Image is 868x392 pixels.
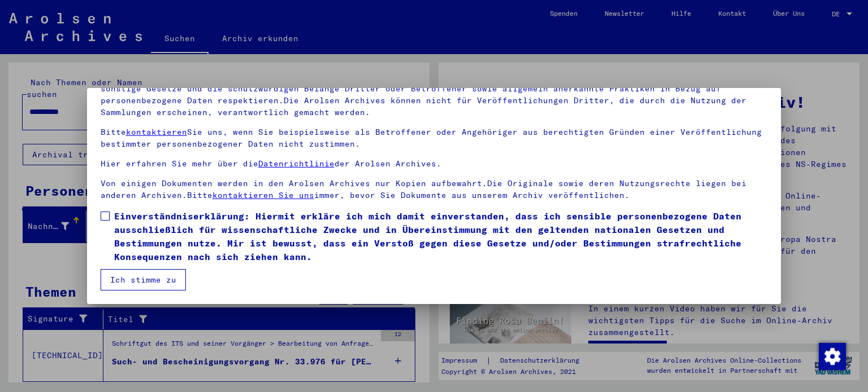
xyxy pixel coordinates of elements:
button: Ich stimme zu [101,269,186,290]
p: Bitte beachten Sie, dass dieses Portal über NS - Verfolgte sensible Daten zu identifizierten oder... [101,59,768,118]
a: kontaktieren [126,127,187,137]
p: Hier erfahren Sie mehr über die der Arolsen Archives. [101,158,768,170]
span: Einverständniserklärung: Hiermit erkläre ich mich damit einverstanden, dass ich sensible personen... [114,209,768,263]
a: Datenrichtlinie [258,158,335,169]
p: Von einigen Dokumenten werden in den Arolsen Archives nur Kopien aufbewahrt.Die Originale sowie d... [101,178,768,201]
p: Bitte Sie uns, wenn Sie beispielsweise als Betroffener oder Angehöriger aus berechtigten Gründen ... [101,126,768,150]
a: kontaktieren Sie uns [212,190,314,200]
img: Zustimmung ändern [819,343,846,370]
